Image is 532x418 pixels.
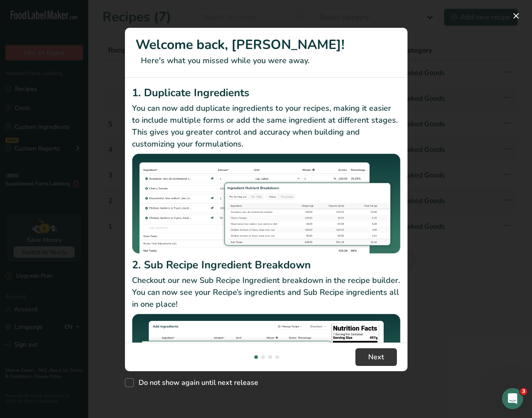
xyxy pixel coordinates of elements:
img: Sub Recipe Ingredient Breakdown [132,314,400,414]
h2: 1. Duplicate Ingredients [132,85,400,101]
h2: 2. Sub Recipe Ingredient Breakdown [132,257,400,273]
iframe: Intercom live chat [502,388,523,409]
span: 3 [520,388,527,395]
span: Next [368,352,384,362]
p: You can now add duplicate ingredients to your recipes, making it easier to include multiple forms... [132,102,400,150]
img: Duplicate Ingredients [132,154,400,254]
p: Here's what you missed while you were away. [136,55,397,67]
span: Do not show again until next release [134,378,258,387]
p: Checkout our new Sub Recipe Ingredient breakdown in the recipe builder. You can now see your Reci... [132,275,400,310]
button: Next [355,348,397,366]
h1: Welcome back, [PERSON_NAME]! [136,35,397,55]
